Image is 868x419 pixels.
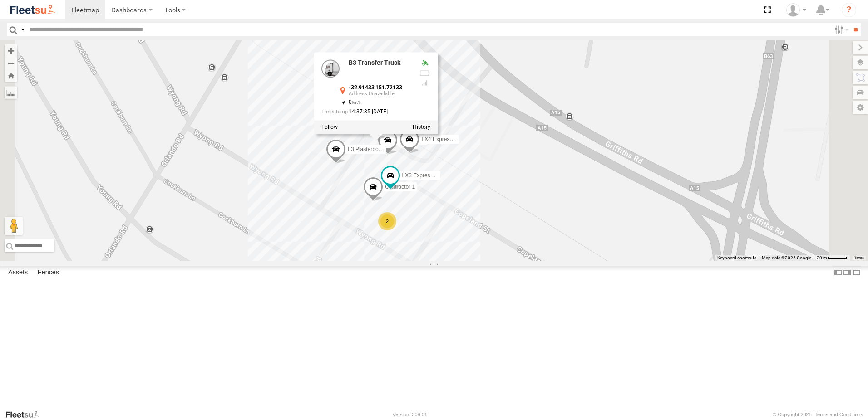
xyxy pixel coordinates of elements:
label: Fences [33,266,64,279]
div: Date/time of location update [321,109,412,115]
span: Map data ©2025 Google [762,255,811,260]
label: Assets [4,266,32,279]
label: Search Query [19,23,26,36]
a: Terms and Conditions [815,412,863,417]
strong: -32.91433 [349,85,375,91]
span: LX4 Express Ute [421,136,462,143]
div: No battery health information received from this device. [419,70,430,77]
button: Zoom out [5,57,17,69]
div: Version: 309.01 [393,412,427,417]
div: 2 [378,212,396,230]
button: Zoom Home [5,69,17,82]
label: Measure [5,86,17,99]
label: Search Filter Options [831,23,850,36]
div: B3 Transfer Truck [349,60,412,67]
a: Visit our Website [5,410,47,419]
label: Dock Summary Table to the Left [833,266,843,279]
button: Drag Pegman onto the map to open Street View [5,217,23,235]
label: Hide Summary Table [852,266,861,279]
span: L3 Plasterboard Truck [348,146,401,153]
button: Map Scale: 20 m per 40 pixels [814,255,850,261]
strong: 151.72133 [375,85,402,91]
i: ? [842,3,856,17]
span: 20 m [817,255,827,260]
label: Map Settings [853,101,868,114]
label: Realtime tracking of Asset [321,124,338,131]
div: Last Event GSM Signal Strength [419,79,430,87]
button: Keyboard shortcuts [717,255,756,261]
span: 0 [349,99,361,105]
div: Matt Curtis [783,3,809,17]
span: LX3 Express Ute [402,173,443,179]
div: Valid GPS Fix [419,60,430,67]
img: fleetsu-logo-horizontal.svg [9,4,56,16]
div: , [349,85,412,97]
a: Terms (opens in new tab) [854,256,864,260]
label: Dock Summary Table to the Right [843,266,852,279]
label: View Asset History [413,124,430,131]
button: Zoom in [5,44,17,57]
div: © Copyright 2025 - [773,412,863,417]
